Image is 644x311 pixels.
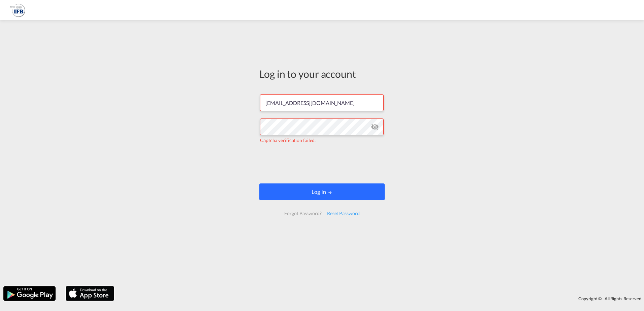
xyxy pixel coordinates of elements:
div: Copyright © . All Rights Reserved [118,293,644,304]
img: b4b53bb0256b11ee9ca18b7abc72fd7f.png [10,3,25,18]
input: Enter email/phone number [260,94,384,111]
div: Log in to your account [259,67,385,81]
div: Reset Password [324,207,362,219]
span: Captcha verification failed. [260,137,316,143]
div: Forgot Password? [282,207,324,219]
md-icon: icon-eye-off [371,123,379,131]
button: LOGIN [259,183,385,200]
iframe: reCAPTCHA [271,150,373,177]
img: google.png [3,285,56,302]
img: apple.png [65,285,115,302]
